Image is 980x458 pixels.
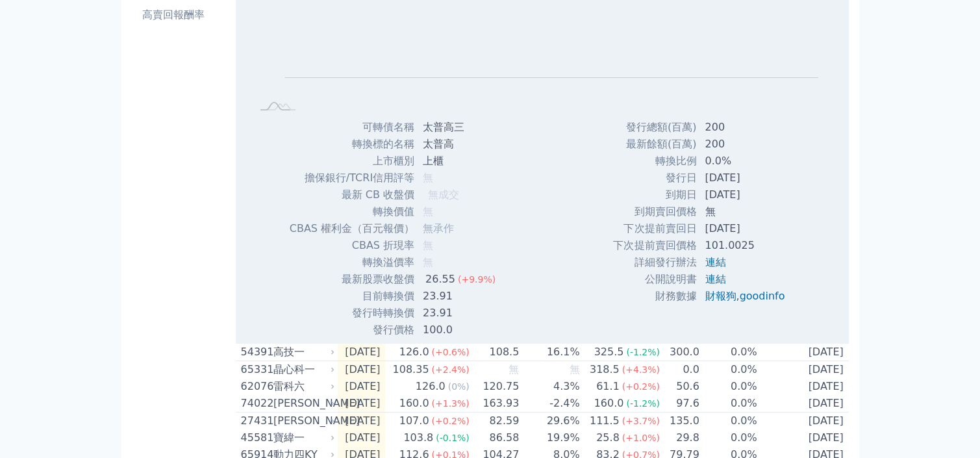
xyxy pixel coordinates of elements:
[660,413,700,430] td: 135.0
[612,271,697,288] td: 公開說明書
[137,7,231,23] li: 高賣回報酬率
[241,344,270,360] div: 54391
[758,413,849,430] td: [DATE]
[660,361,700,379] td: 0.0
[470,378,520,395] td: 120.75
[413,379,448,394] div: 126.0
[612,136,697,153] td: 最新餘額(百萬)
[289,186,415,203] td: 最新 CB 收盤價
[423,172,433,184] span: 無
[758,361,849,379] td: [DATE]
[241,362,270,377] div: 65331
[397,344,432,360] div: 126.0
[700,361,758,379] td: 0.0%
[705,256,725,268] a: 連結
[660,429,700,446] td: 29.8
[273,344,333,360] div: 高技一
[448,381,470,392] span: (0%)
[431,364,469,375] span: (+2.4%)
[423,239,433,251] span: 無
[338,361,386,379] td: [DATE]
[700,344,758,361] td: 0.0%
[423,205,433,218] span: 無
[520,429,580,446] td: 19.9%
[739,290,785,302] a: goodinfo
[700,378,758,395] td: 0.0%
[509,363,519,375] span: 無
[592,344,627,360] div: 325.5
[758,429,849,446] td: [DATE]
[458,274,496,285] span: (+9.9%)
[241,379,270,394] div: 62076
[415,322,506,338] td: 100.0
[612,186,697,203] td: 到期日
[570,363,580,375] span: 無
[289,170,415,186] td: 擔保銀行/TCRI信用評等
[758,344,849,361] td: [DATE]
[431,398,469,409] span: (+1.3%)
[338,413,386,430] td: [DATE]
[470,344,520,361] td: 108.5
[338,395,386,413] td: [DATE]
[289,153,415,170] td: 上市櫃別
[470,395,520,413] td: 163.93
[423,272,458,287] div: 26.55
[660,378,700,395] td: 50.6
[338,344,386,361] td: [DATE]
[289,305,415,322] td: 發行時轉換價
[697,153,795,170] td: 0.0%
[289,119,415,136] td: 可轉債名稱
[241,396,270,411] div: 74022
[697,170,795,186] td: [DATE]
[397,413,432,429] div: 107.0
[612,153,697,170] td: 轉換比例
[436,433,470,443] span: (-0.1%)
[622,433,660,443] span: (+1.0%)
[273,396,333,411] div: [PERSON_NAME]
[622,381,660,392] span: (+0.2%)
[587,413,622,429] div: 111.5
[289,271,415,288] td: 最新股票收盤價
[289,322,415,338] td: 發行價格
[697,288,795,305] td: ,
[415,119,506,136] td: 太普高三
[660,344,700,361] td: 300.0
[697,220,795,237] td: [DATE]
[415,136,506,153] td: 太普高
[612,220,697,237] td: 下次提前賣回日
[415,305,506,322] td: 23.91
[390,362,431,377] div: 108.35
[700,395,758,413] td: 0.0%
[594,379,622,394] div: 61.1
[401,430,436,446] div: 103.8
[289,254,415,271] td: 轉換溢價率
[289,136,415,153] td: 轉換標的名稱
[660,395,700,413] td: 97.6
[626,347,660,357] span: (-1.2%)
[705,290,736,302] a: 財報狗
[470,413,520,430] td: 82.59
[705,273,725,285] a: 連結
[758,395,849,413] td: [DATE]
[273,413,333,429] div: [PERSON_NAME]
[700,429,758,446] td: 0.0%
[697,186,795,203] td: [DATE]
[415,288,506,305] td: 23.91
[612,170,697,186] td: 發行日
[520,378,580,395] td: 4.3%
[587,362,622,377] div: 318.5
[289,203,415,220] td: 轉換價值
[612,254,697,271] td: 詳細發行辦法
[626,398,660,409] span: (-1.2%)
[700,413,758,430] td: 0.0%
[431,416,469,426] span: (+0.2%)
[241,413,270,429] div: 27431
[758,378,849,395] td: [DATE]
[137,5,231,25] a: 高賣回報酬率
[612,288,697,305] td: 財務數據
[273,362,333,377] div: 晶心科一
[431,347,469,357] span: (+0.6%)
[520,344,580,361] td: 16.1%
[520,395,580,413] td: -2.4%
[241,430,270,446] div: 45581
